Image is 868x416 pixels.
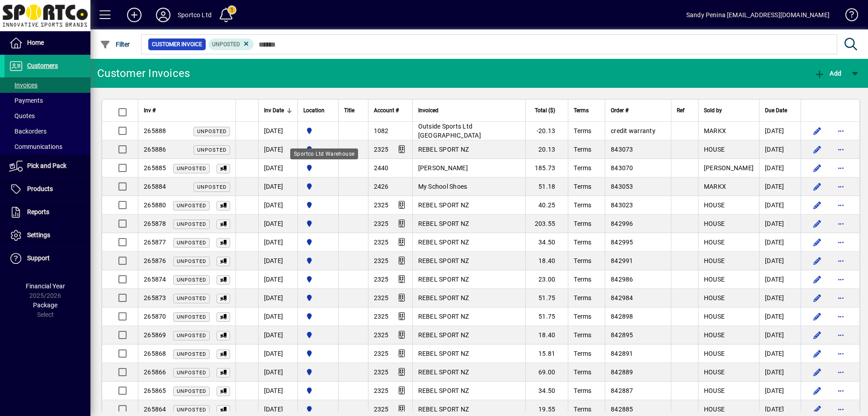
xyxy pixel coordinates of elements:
span: Terms [574,313,591,320]
td: 18.40 [525,326,568,344]
span: 842895 [611,331,633,339]
button: Edit [810,124,825,138]
span: Terms [574,387,591,394]
span: 2325 [374,387,389,394]
a: Backorders [5,124,90,139]
span: Financial Year [26,282,65,290]
span: 265873 [144,294,166,301]
span: Customers [27,62,58,69]
span: 265876 [144,257,166,264]
td: 34.50 [525,382,568,400]
span: 843070 [611,164,633,172]
span: Unposted [177,407,206,413]
td: 20.13 [525,140,568,159]
span: Package [33,301,57,309]
span: MARKX [704,127,726,134]
span: Reports [27,208,49,215]
td: [DATE] [759,140,801,159]
button: Edit [810,161,825,175]
td: [DATE] [258,159,297,177]
button: Edit [810,328,825,342]
span: 265868 [144,350,166,357]
button: Edit [810,365,825,379]
span: 2325 [374,294,389,301]
span: Customer Invoice [152,40,202,49]
span: HOUSE [704,201,725,209]
span: 265864 [144,406,166,413]
span: Sportco Ltd Warehouse [303,126,333,136]
span: Sportco Ltd Warehouse [303,274,333,284]
span: Terms [574,183,591,190]
span: REBEL SPORT NZ [418,239,469,246]
span: 2325 [374,146,389,153]
span: Unposted [177,370,206,376]
span: Filter [100,41,130,48]
span: 265866 [144,368,166,376]
span: Sportco Ltd Warehouse [303,386,333,396]
button: More options [834,216,848,231]
button: More options [834,272,848,287]
span: 2325 [374,331,389,339]
td: [DATE] [258,382,297,400]
button: Add [812,65,844,81]
button: More options [834,124,848,138]
span: 265869 [144,331,166,339]
span: Unposted [177,221,206,227]
a: Home [5,32,90,54]
td: [DATE] [759,344,801,363]
a: Settings [5,224,90,247]
span: 842885 [611,406,633,413]
span: HOUSE [704,146,725,153]
span: Order # [611,105,628,115]
span: Add [814,70,841,77]
span: REBEL SPORT NZ [418,350,469,357]
span: Terms [574,368,591,376]
span: Account # [374,105,399,115]
div: Sportco Ltd [178,8,212,22]
div: Total ($) [531,105,564,115]
td: 23.00 [525,270,568,289]
span: 2325 [374,368,389,376]
span: Terms [574,294,591,301]
td: -20.13 [525,122,568,140]
span: 843053 [611,183,633,190]
span: 265874 [144,276,166,283]
span: 842996 [611,220,633,227]
span: 2440 [374,164,389,172]
button: Edit [810,309,825,324]
td: 34.50 [525,233,568,252]
span: Invoiced [418,105,439,115]
td: [DATE] [258,307,297,326]
span: Unposted [177,388,206,394]
span: Due Date [765,105,787,115]
button: Edit [810,216,825,231]
button: Edit [810,179,825,194]
span: 265885 [144,164,166,172]
span: 842984 [611,294,633,301]
td: [DATE] [759,307,801,326]
span: Terms [574,201,591,209]
span: Inv # [144,105,156,115]
span: Sportco Ltd Warehouse [303,311,333,321]
span: MARKX [704,183,726,190]
span: 265888 [144,127,166,134]
td: [DATE] [759,196,801,215]
span: Payments [9,97,43,104]
td: 203.55 [525,215,568,233]
span: 265880 [144,201,166,209]
div: Inv # [144,105,230,115]
span: Terms [574,127,591,134]
span: 843023 [611,201,633,209]
td: [DATE] [258,140,297,159]
span: Terms [574,164,591,172]
button: More options [834,198,848,212]
div: Order # [611,105,665,115]
button: Edit [810,142,825,157]
td: [DATE] [759,122,801,140]
span: Terms [574,350,591,357]
span: REBEL SPORT NZ [418,276,469,283]
td: [DATE] [759,326,801,344]
span: Unposted [177,277,206,283]
span: Sportco Ltd Warehouse [303,349,333,359]
button: Add [120,7,149,23]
